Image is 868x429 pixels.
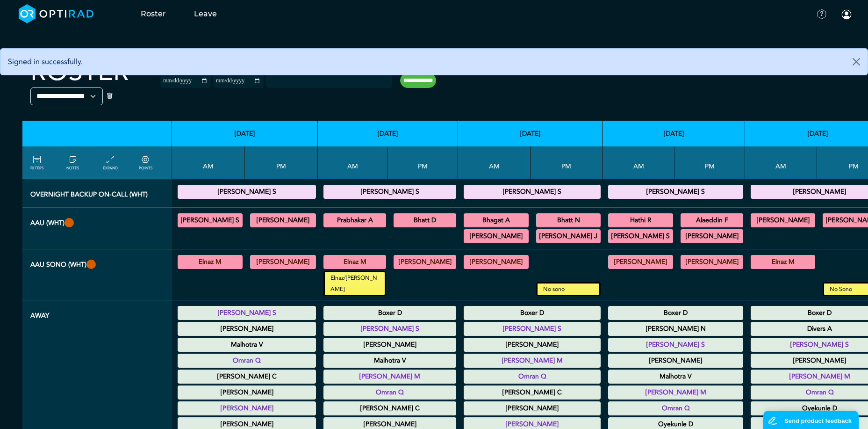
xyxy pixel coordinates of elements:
[22,179,172,208] th: Overnight backup on-call (WHT)
[465,355,599,366] summary: [PERSON_NAME] M
[323,306,456,320] div: Annual Leave 00:00 - 23:59
[323,213,386,227] div: CT Trauma & Urgent/MRI Trauma & Urgent 08:30 - 13:30
[251,215,315,226] summary: [PERSON_NAME]
[531,146,603,179] th: PM
[22,208,172,249] th: AAU (WHT)
[464,354,601,368] div: Study Leave 00:00 - 23:59
[682,215,742,226] summary: Alaeddin F
[608,354,743,368] div: Maternity Leave 00:00 - 23:59
[682,256,742,268] summary: [PERSON_NAME]
[464,385,601,400] div: Annual Leave 00:00 - 23:59
[464,306,601,320] div: Annual Leave 00:00 - 23:59
[610,307,742,319] summary: Boxer D
[318,146,388,179] th: AM
[325,307,455,319] summary: Boxer D
[30,154,43,171] a: FILTERS
[603,146,675,179] th: AM
[325,371,455,382] summary: [PERSON_NAME] M
[179,371,315,382] summary: [PERSON_NAME] C
[323,385,456,400] div: Study Leave 00:00 - 23:59
[394,255,456,269] div: General US 13:30 - 18:30
[465,323,599,334] summary: [PERSON_NAME] S
[465,231,527,242] summary: [PERSON_NAME]
[608,338,743,352] div: Study Leave 00:00 - 23:59
[318,121,458,146] th: [DATE]
[536,213,601,227] div: CT Trauma & Urgent/MRI Trauma & Urgent 13:30 - 18:30
[745,146,817,179] th: AM
[610,339,742,350] summary: [PERSON_NAME] S
[458,121,603,146] th: [DATE]
[464,213,529,227] div: CT Trauma & Urgent/MRI Trauma & Urgent 08:30 - 13:30
[465,215,527,226] summary: Bhagat A
[608,370,743,384] div: Annual Leave 00:00 - 23:59
[103,154,118,171] a: collapse/expand entries
[751,213,815,227] div: CT Trauma & Urgent/MRI Trauma & Urgent 08:30 - 13:30
[323,185,456,199] div: Overnight backup on-call 18:30 - 08:30
[395,215,455,226] summary: Bhatt D
[681,229,743,243] div: CT Trauma & Urgent/MRI Trauma & Urgent 13:30 - 18:30
[250,213,316,227] div: CT Trauma & Urgent/MRI Trauma & Urgent 13:30 - 18:30
[66,154,79,171] a: show/hide notes
[325,387,455,398] summary: Omran Q
[244,146,318,179] th: PM
[178,185,316,199] div: Overnight backup on-call 18:30 - 08:30
[610,231,672,242] summary: [PERSON_NAME] S
[464,185,601,199] div: Overnight backup on-call 18:30 - 08:30
[608,255,673,269] div: General US 08:30 - 13:00
[608,306,743,320] div: Annual Leave 00:00 - 23:59
[538,215,599,226] summary: Bhatt N
[178,401,316,415] div: Study Leave 00:00 - 23:59
[465,371,599,382] summary: Omran Q
[325,339,455,350] summary: [PERSON_NAME]
[179,186,315,197] summary: [PERSON_NAME] S
[610,355,742,366] summary: [PERSON_NAME]
[388,146,458,179] th: PM
[608,213,673,227] div: CT Trauma & Urgent/MRI Trauma & Urgent 08:30 - 13:30
[464,401,601,415] div: Maternity Leave 00:00 - 23:59
[179,355,315,366] summary: Omran Q
[752,256,814,268] summary: Elnaz M
[178,370,316,384] div: Annual Leave 00:00 - 23:59
[251,256,315,268] summary: [PERSON_NAME]
[325,272,385,295] small: Elnaz/[PERSON_NAME]
[536,229,601,243] div: CT Trauma & Urgent/MRI Trauma & Urgent 13:30 - 18:30
[323,370,456,384] div: Study Leave 00:00 - 23:59
[608,385,743,400] div: Study Leave 00:00 - 23:59
[325,355,455,366] summary: Malhotra V
[610,186,742,197] summary: [PERSON_NAME] S
[681,255,743,269] div: General US 13:30 - 18:30
[751,255,815,269] div: General US 08:30 - 13:00
[179,256,241,268] summary: Elnaz M
[608,401,743,415] div: Study Leave 00:00 - 23:59
[172,146,244,179] th: AM
[465,256,527,268] summary: [PERSON_NAME]
[178,322,316,336] div: Maternity Leave 00:00 - 23:59
[675,146,745,179] th: PM
[22,249,172,300] th: AAU Sono (WHT)
[608,322,743,336] div: Annual Leave 00:00 - 23:59
[464,229,529,243] div: CT Trauma & Urgent/MRI Trauma & Urgent 08:30 - 13:30
[323,255,386,269] div: General US 08:30 - 13:00
[395,256,455,268] summary: [PERSON_NAME]
[139,154,152,171] a: collapse/expand expected points
[464,370,601,384] div: Study Leave 00:00 - 23:59
[603,121,745,146] th: [DATE]
[178,306,316,320] div: Study Leave 00:00 - 23:59
[179,307,315,319] summary: [PERSON_NAME] S
[325,215,385,226] summary: Prabhakar A
[538,284,599,295] small: No sono
[178,354,316,368] div: Study Leave 00:00 - 23:59
[610,371,742,382] summary: Malhotra V
[19,4,94,23] img: brand-opti-rad-logos-blue-and-white-d2f68631ba2948856bd03f2d395fb146ddc8fb01b4b6e9315ea85fa773367...
[610,323,742,334] summary: [PERSON_NAME] N
[323,322,456,336] div: Study Leave 00:00 - 23:59
[608,229,673,243] div: CT Trauma & Urgent/MRI Trauma & Urgent 08:30 - 13:30
[465,307,599,319] summary: Boxer D
[610,403,742,414] summary: Omran Q
[464,255,529,269] div: General US 08:30 - 13:00
[610,215,672,226] summary: Hathi R
[178,213,243,227] div: CT Trauma & Urgent/MRI Trauma & Urgent 08:30 - 13:30
[538,231,599,242] summary: [PERSON_NAME] J
[250,255,316,269] div: General US 13:30 - 18:30
[325,256,385,268] summary: Elnaz M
